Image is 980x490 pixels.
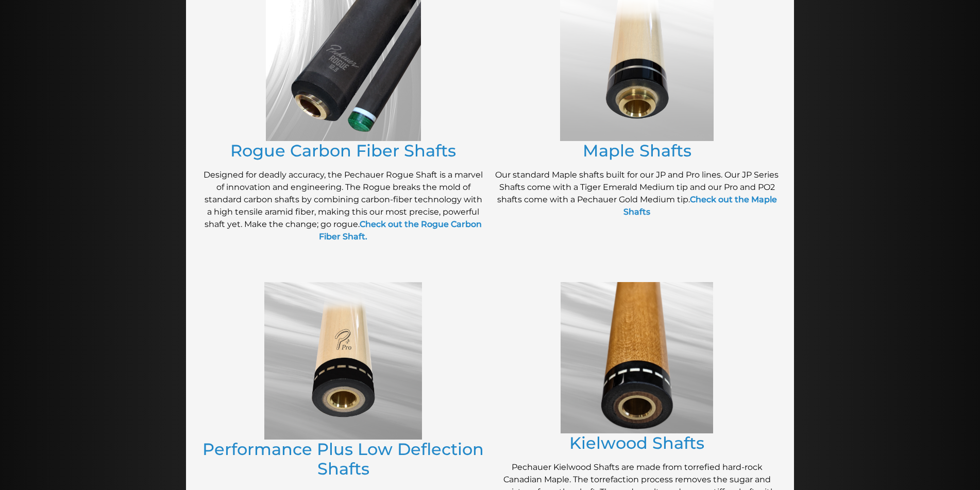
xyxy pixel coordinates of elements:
a: Check out the Rogue Carbon Fiber Shaft. [319,219,482,241]
p: Our standard Maple shafts built for our JP and Pro lines. Our JP Series Shafts come with a Tiger ... [495,169,779,218]
a: Check out the Maple Shafts [623,195,777,217]
a: Kielwood Shafts [569,433,704,453]
a: Performance Plus Low Deflection Shafts [202,439,484,479]
p: Designed for deadly accuracy, the Pechauer Rogue Shaft is a marvel of innovation and engineering.... [201,169,485,243]
a: Maple Shafts [583,141,691,161]
a: Rogue Carbon Fiber Shafts [230,141,456,161]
